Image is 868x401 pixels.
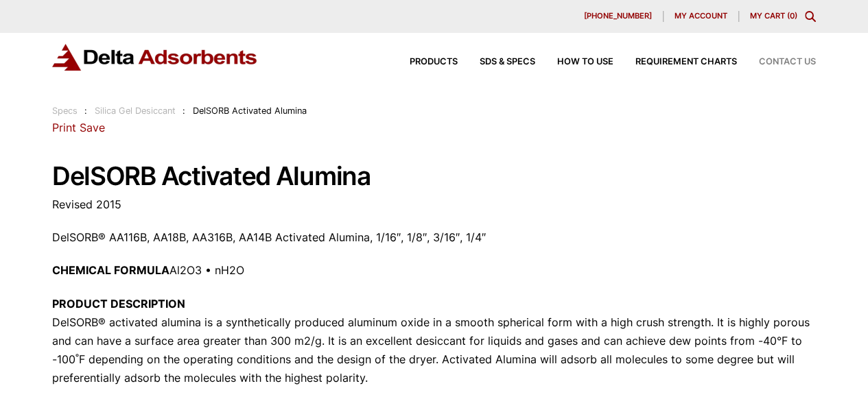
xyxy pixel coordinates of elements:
[613,58,737,66] a: Requirement Charts
[805,11,816,22] div: Toggle Modal Content
[584,12,652,20] span: [PHONE_NUMBER]
[192,106,306,116] span: DelSORB Activated Alumina
[52,295,816,388] p: DelSORB® activated alumina is a synthetically produced aluminum oxide in a smooth spherical form ...
[52,261,816,280] p: Al2O3 • nH2O
[750,11,797,21] a: My Cart (0)
[664,11,739,22] a: My account
[790,11,795,21] span: 0
[737,58,816,66] a: Contact Us
[84,106,87,116] span: :
[183,106,185,116] span: :
[557,58,613,66] span: How to Use
[52,162,816,191] h1: DelSORB Activated Alumina
[52,195,816,214] p: Revised 2015
[635,58,737,66] span: Requirement Charts
[759,58,816,66] span: Contact Us
[52,121,76,134] a: Print
[52,44,258,71] img: Delta Adsorbents
[52,228,816,247] p: DelSORB® AA116B, AA18B, AA316B, AA14B Activated Alumina, 1/16″, 1/8″, 3/16″, 1/4″
[388,58,458,66] a: Products
[458,58,535,66] a: SDS & SPECS
[573,11,664,22] a: [PHONE_NUMBER]
[535,58,613,66] a: How to Use
[52,263,169,277] strong: CHEMICAL FORMULA
[480,58,535,66] span: SDS & SPECS
[52,297,185,311] strong: PRODUCT DESCRIPTION
[80,121,105,134] a: Save
[675,12,727,20] span: My account
[410,58,458,66] span: Products
[95,106,176,116] a: Silica Gel Desiccant
[52,106,78,116] a: Specs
